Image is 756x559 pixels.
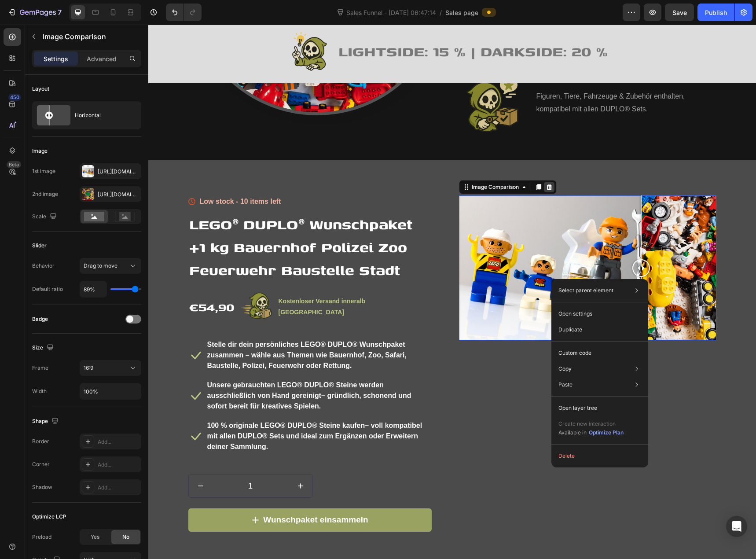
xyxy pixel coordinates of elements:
[75,105,128,125] div: Horizontal
[558,381,573,389] p: Paste
[32,190,58,198] div: 2nd image
[672,9,687,16] span: Save
[588,428,624,437] button: Optimize Plan
[148,25,756,559] iframe: Design area
[32,211,59,223] div: Scale
[59,396,283,427] p: – voll kompatibel mit allen DUPLO® Sets und ideal zum Ergänzen oder Erweitern deiner Sammlung.
[32,438,49,445] div: Border
[32,147,48,155] div: Image
[32,315,48,323] div: Badge
[98,461,139,469] div: Add...
[98,168,139,176] div: [URL][DOMAIN_NAME]
[32,285,63,293] div: Default ratio
[98,484,139,492] div: Add...
[80,258,141,274] button: Drag to move
[80,360,141,376] button: 16:9
[32,242,47,250] div: Slider
[32,513,66,521] div: Optimize LCP
[91,533,99,541] span: Yes
[558,310,592,318] p: Open settings
[40,187,283,257] h1: LEGO® DUPLO® Wunschpaket +1 kg Bauernhof Polizei Zoo Feuerwehr Baustelle Stadt
[32,342,55,354] div: Size
[58,7,62,18] p: 7
[322,158,372,166] div: Image Comparison
[115,490,220,501] div: Wunschpaket einsammeln
[589,429,624,437] div: Optimize Plan
[59,357,235,375] strong: Unsere gebrauchten LEGO® DUPLO® Steine werden ausschließlich von Hand gereinigt
[558,429,587,436] span: Available in
[697,4,734,21] button: Publish
[84,262,117,269] span: Drag to move
[435,319,444,326] div: 0
[98,438,139,446] div: Add...
[40,272,87,293] div: €54,90
[51,172,133,182] p: Low stock - 10 items left
[166,4,202,21] div: Undo/Redo
[64,450,140,473] input: quantity
[32,85,49,93] div: Layout
[345,8,438,17] span: Sales Funnel - [DATE] 06:47:14
[32,167,55,175] div: 1st image
[32,387,47,395] div: Width
[59,355,283,387] p: – gründlich, schonend und sofort bereit für kreatives Spielen.
[59,315,283,346] p: Stelle dir dein persönliches LEGO® DUPLO® Wunschpaket zusammen – wähle aus Themen wie Bauernhof, ...
[32,262,55,270] div: Behavior
[80,281,106,297] input: Auto
[130,271,283,293] p: Kostenloser Versand inneralb [GEOGRAPHIC_DATA]
[59,397,217,405] strong: 100 % originale LEGO® DUPLO® Steine kaufen
[4,4,66,21] button: 7
[7,161,21,168] div: Beta
[140,450,164,473] button: increment
[558,349,591,357] p: Custom code
[40,450,64,473] button: decrement
[440,8,442,17] span: /
[558,419,624,428] p: Create new interaction
[558,365,572,373] p: Copy
[558,404,597,412] p: Open layer tree
[122,533,129,541] span: No
[43,31,138,42] p: Image Comparison
[726,516,747,537] div: Open Intercom Messenger
[32,533,51,541] div: Preload
[311,48,377,114] img: gempages_586225068544099101-5e8f05b6-30f3-4b7b-895f-6d7d8905b5be.png
[32,416,60,427] div: Shape
[388,66,567,91] p: Figuren, Tiere, Fahrzeuge & Zubehör enthalten, kompatibel mit allen DUPLO® Sets.
[87,54,117,63] p: Advanced
[32,460,50,468] div: Corner
[665,4,694,21] button: Save
[705,8,727,17] div: Publish
[80,383,141,399] input: Auto
[84,364,93,371] span: 16:9
[44,54,68,63] p: Settings
[445,8,478,17] span: Sales page
[32,364,48,372] div: Frame
[555,448,645,464] button: Delete
[558,326,582,334] p: Duplicate
[8,94,21,101] div: 450
[32,483,52,491] div: Shadow
[40,484,283,507] button: Wunschpaket einsammeln
[98,191,139,199] div: [URL][DOMAIN_NAME]
[558,287,613,294] p: Select parent element
[91,265,126,300] img: gempages_586225068544099101-4cd4eb2f-295d-4eb1-bd38-038576ed98ab.png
